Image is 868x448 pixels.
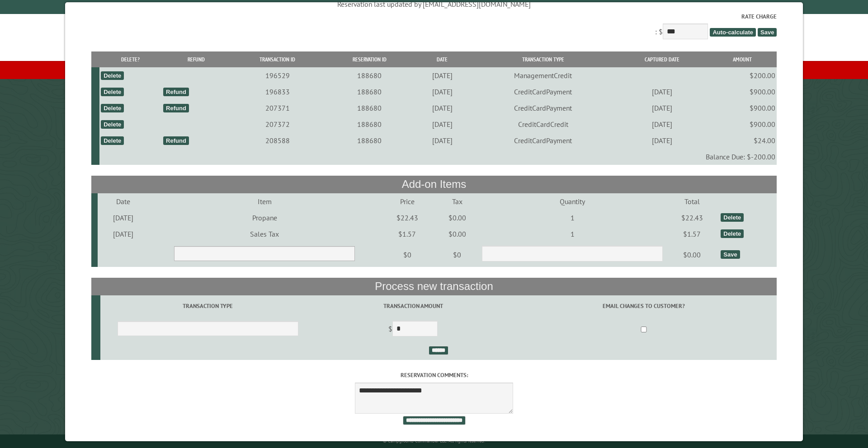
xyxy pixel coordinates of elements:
[414,100,470,116] td: [DATE]
[414,116,470,132] td: [DATE]
[414,51,470,67] th: Date
[708,67,777,84] td: $200.00
[101,88,124,96] div: Delete
[101,120,124,129] div: Delete
[231,116,325,132] td: 207372
[91,371,777,379] label: Reservation comments:
[414,67,470,84] td: [DATE]
[665,242,720,267] td: $0.00
[102,302,314,310] label: Transaction Type
[480,226,665,242] td: 1
[434,193,480,210] td: Tax
[721,213,744,222] div: Delete
[325,100,415,116] td: 188680
[721,250,740,259] div: Save
[470,67,616,84] td: ManagementCredit
[434,226,480,242] td: $0.00
[163,88,189,96] div: Refund
[98,210,149,226] td: [DATE]
[470,84,616,100] td: CreditCardPayment
[708,116,777,132] td: $900.00
[231,84,325,100] td: 196833
[380,210,434,226] td: $22.43
[616,51,708,67] th: Captured Date
[163,136,189,145] div: Refund
[325,84,415,100] td: 188680
[98,193,149,210] td: Date
[91,12,777,42] div: : $
[512,302,775,310] label: Email changes to customer?
[616,116,708,132] td: [DATE]
[616,100,708,116] td: [DATE]
[708,100,777,116] td: $900.00
[665,193,720,210] td: Total
[149,226,380,242] td: Sales Tax
[383,438,485,444] small: © Campground Commander LLC. All rights reserved.
[316,317,511,342] td: $
[99,149,777,165] td: Balance Due: $-200.00
[101,71,124,80] div: Delete
[758,28,777,37] span: Save
[616,132,708,149] td: [DATE]
[480,210,665,226] td: 1
[710,28,756,37] span: Auto-calculate
[414,132,470,149] td: [DATE]
[470,51,616,67] th: Transaction Type
[91,278,777,295] th: Process new transaction
[721,229,744,238] div: Delete
[231,132,325,149] td: 208588
[434,210,480,226] td: $0.00
[325,132,415,149] td: 188680
[470,100,616,116] td: CreditCardPayment
[98,226,149,242] td: [DATE]
[480,193,665,210] td: Quantity
[149,210,380,226] td: Propane
[414,84,470,100] td: [DATE]
[616,84,708,100] td: [DATE]
[708,51,777,67] th: Amount
[149,193,380,210] td: Item
[91,176,777,193] th: Add-on Items
[325,116,415,132] td: 188680
[665,210,720,226] td: $22.43
[101,104,124,112] div: Delete
[325,51,415,67] th: Reservation ID
[708,132,777,149] td: $24.00
[470,116,616,132] td: CreditCardCredit
[434,242,480,267] td: $0
[231,51,325,67] th: Transaction ID
[91,12,777,21] label: Rate Charge
[325,67,415,84] td: 188680
[163,104,189,112] div: Refund
[162,51,231,67] th: Refund
[708,84,777,100] td: $900.00
[380,193,434,210] td: Price
[231,67,325,84] td: 196529
[99,51,162,67] th: Delete?
[380,242,434,267] td: $0
[231,100,325,116] td: 207371
[470,132,616,149] td: CreditCardPayment
[101,136,124,145] div: Delete
[665,226,720,242] td: $1.57
[380,226,434,242] td: $1.57
[317,302,509,310] label: Transaction Amount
